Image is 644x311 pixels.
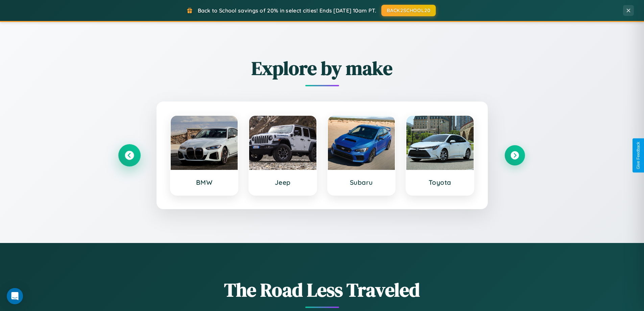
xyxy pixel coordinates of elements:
div: Give Feedback [636,142,641,169]
h1: The Road Less Traveled [119,277,525,303]
h3: Jeep [256,178,310,186]
h2: Explore by make [119,55,525,81]
h3: BMW [177,178,231,186]
span: Back to School savings of 20% in select cities! Ends [DATE] 10am PT. [198,7,376,14]
h3: Toyota [413,178,467,186]
div: Open Intercom Messenger [7,288,23,304]
h3: Subaru [335,178,388,186]
button: BACK2SCHOOL20 [381,5,436,16]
